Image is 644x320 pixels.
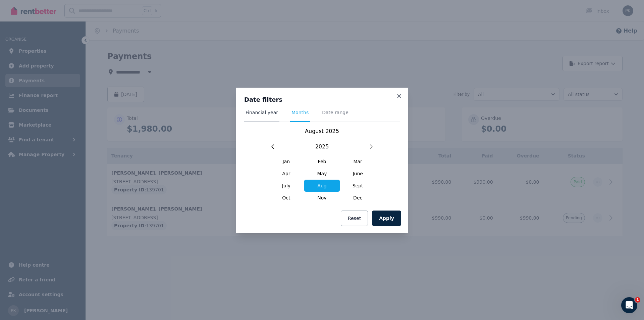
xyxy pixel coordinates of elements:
[268,155,304,168] span: Jan
[372,211,401,226] button: Apply
[340,168,376,180] span: June
[315,143,329,151] span: 2025
[322,109,348,116] span: Date range
[340,192,376,204] span: Dec
[340,180,376,192] span: Sept
[244,96,400,104] h3: Date filters
[621,297,637,313] iframe: Intercom live chat
[304,192,340,204] span: Nov
[341,211,368,226] button: Reset
[304,155,340,168] span: Feb
[291,109,309,116] span: Months
[340,155,376,168] span: Mar
[268,168,304,180] span: Apr
[304,168,340,180] span: May
[244,109,400,122] nav: Tabs
[246,109,278,116] span: Financial year
[304,180,340,192] span: Aug
[635,297,640,303] span: 1
[305,128,339,134] span: August 2025
[268,192,304,204] span: Oct
[268,180,304,192] span: July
